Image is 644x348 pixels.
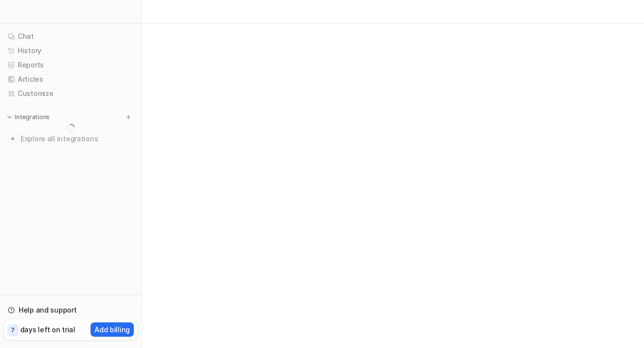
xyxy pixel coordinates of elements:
a: History [4,44,137,58]
a: Explore all integrations [4,132,137,146]
img: expand menu [6,114,13,121]
button: Add billing [91,322,134,337]
a: Articles [4,72,137,86]
a: Customize [4,87,137,100]
a: Reports [4,58,137,72]
button: Integrations [4,112,53,122]
p: days left on trial [20,324,75,335]
p: 7 [11,326,15,335]
span: Explore all integrations [21,131,133,147]
img: explore all integrations [8,134,18,144]
p: Add billing [94,324,130,335]
a: Chat [4,30,137,43]
p: Integrations [15,113,50,121]
a: Help and support [4,303,137,317]
img: menu_add.svg [125,114,132,121]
